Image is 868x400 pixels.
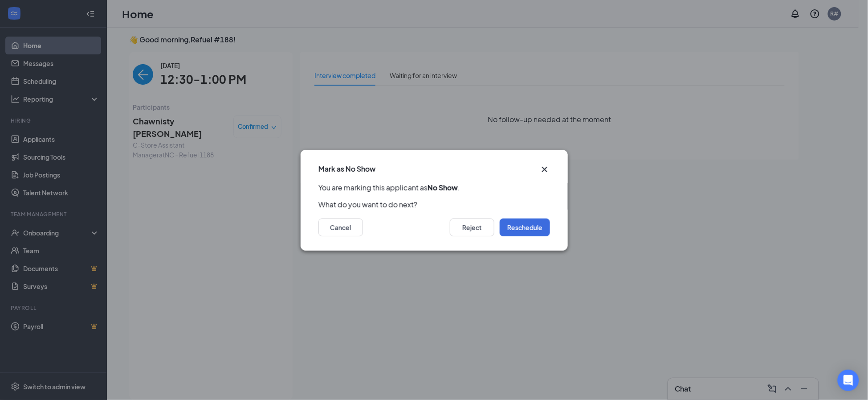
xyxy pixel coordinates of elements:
[318,183,550,193] p: You are marking this applicant as .
[838,370,859,391] div: Open Intercom Messenger
[428,183,458,192] b: No Show
[318,219,363,236] button: Cancel
[318,200,550,210] p: What do you want to do next?
[318,164,376,174] h3: Mark as No Show
[539,164,550,175] svg: Cross
[450,219,494,236] button: Reject
[500,219,550,236] button: Reschedule
[539,164,550,175] button: Close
